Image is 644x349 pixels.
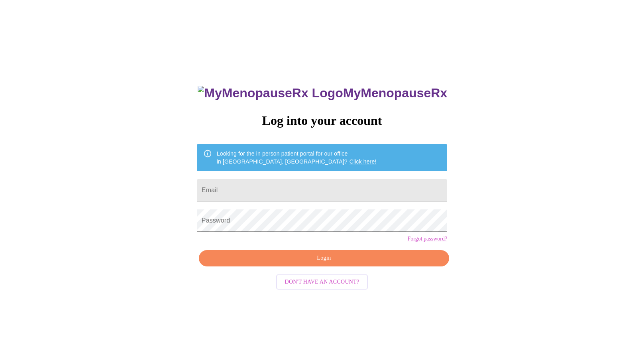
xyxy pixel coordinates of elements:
a: Forgot password? [407,236,447,242]
button: Don't have an account? [276,274,368,290]
span: Don't have an account? [285,277,359,287]
div: Looking for the in person patient portal for our office in [GEOGRAPHIC_DATA], [GEOGRAPHIC_DATA]? [217,146,377,169]
h3: Log into your account [197,113,447,128]
span: Login [208,253,440,263]
img: MyMenopauseRx Logo [198,86,343,101]
a: Click here! [349,158,377,165]
button: Login [199,250,449,266]
h3: MyMenopauseRx [198,86,447,101]
a: Don't have an account? [274,278,370,284]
